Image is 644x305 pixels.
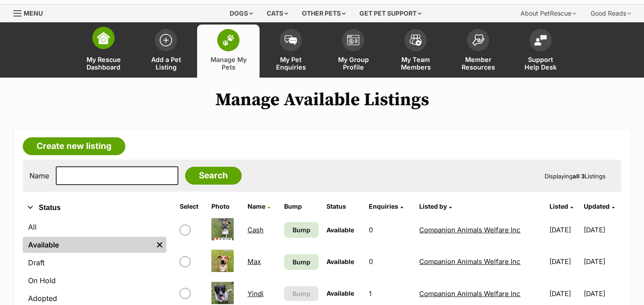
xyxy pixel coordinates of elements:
[584,246,620,277] td: [DATE]
[419,202,452,210] a: Listed by
[419,257,520,266] a: Companion Animals Welfare Inc
[520,56,561,71] span: Support Help Desk
[573,173,585,180] strong: all 3
[447,25,509,78] a: Member Resources
[584,214,620,245] td: [DATE]
[285,35,297,45] img: pet-enquiries-icon-7e3ad2cf08bfb03b45e93fb7055b45f3efa6380592205ae92323e6603595dc1f.svg
[584,4,637,22] div: Good Reads
[23,272,166,289] a: On Hold
[472,34,484,46] img: member-resources-icon-8e73f808a243e03378d46382f2149f9095a855e16c252ad45f914b54edf8863c.svg
[293,257,310,267] span: Bump
[248,202,265,210] span: Name
[333,56,373,71] span: My Group Profile
[365,246,415,277] td: 0
[260,4,294,22] div: Cats
[222,34,235,46] img: manage-my-pets-icon-02211641906a0b7f246fdf0571729dbe1e7629f14944591b6c1af311fb30b64b.svg
[549,202,568,210] span: Listed
[326,226,354,234] span: Available
[284,254,318,270] a: Bump
[23,219,166,235] a: All
[284,286,318,301] button: Bump
[248,289,264,298] a: Yindi
[208,56,248,71] span: Manage My Pets
[584,202,615,210] a: Updated
[248,257,261,266] a: Max
[458,56,498,71] span: Member Resources
[23,237,153,253] a: Available
[353,4,428,22] div: Get pet support
[23,255,166,271] a: Draft
[296,4,352,22] div: Other pets
[97,32,110,44] img: dashboard-icon-eb2f2d2d3e046f16d808141f083e7271f6b2e854fb5c12c21221c1fb7104beca.svg
[293,289,310,298] span: Bump
[326,258,354,265] span: Available
[185,167,242,185] input: Search
[396,56,436,71] span: My Team Members
[284,222,318,238] a: Bump
[271,56,311,71] span: My Pet Enquiries
[83,56,124,71] span: My Rescue Dashboard
[409,34,422,46] img: team-members-icon-5396bd8760b3fe7c0b43da4ab00e1e3bb1a5d9ba89233759b79545d2d3fc5d0d.svg
[23,202,166,214] button: Status
[248,202,270,210] a: Name
[326,289,354,297] span: Available
[419,202,447,210] span: Listed by
[260,25,322,78] a: My Pet Enquiries
[534,35,547,45] img: help-desk-icon-fdf02630f3aa405de69fd3d07c3f3aa587a6932b1a1747fa1d2bba05be0121f9.svg
[323,199,364,214] th: Status
[369,202,403,210] a: Enquiries
[419,289,520,298] a: Companion Animals Welfare Inc
[549,202,573,210] a: Listed
[546,246,582,277] td: [DATE]
[365,214,415,245] td: 0
[176,199,207,214] th: Select
[509,25,572,78] a: Support Help Desk
[384,25,447,78] a: My Team Members
[72,25,135,78] a: My Rescue Dashboard
[135,25,197,78] a: Add a Pet Listing
[281,199,322,214] th: Bump
[160,34,172,46] img: add-pet-listing-icon-0afa8454b4691262ce3f59096e99ab1cd57d4a30225e0717b998d2c9b9846f56.svg
[545,173,606,180] span: Displaying Listings
[248,226,264,234] a: Cash
[13,4,49,21] a: Menu
[146,56,186,71] span: Add a Pet Listing
[23,137,125,155] a: Create new listing
[29,172,49,180] label: Name
[419,226,520,234] a: Companion Animals Welfare Inc
[514,4,582,22] div: About PetRescue
[197,25,260,78] a: Manage My Pets
[24,9,43,17] span: Menu
[322,25,384,78] a: My Group Profile
[293,225,310,235] span: Bump
[584,202,610,210] span: Updated
[347,35,359,45] img: group-profile-icon-3fa3cf56718a62981997c0bc7e787c4b2cf8bcc04b72c1350f741eb67cf2f40e.svg
[546,214,582,245] td: [DATE]
[208,199,243,214] th: Photo
[369,202,398,210] span: translation missing: en.admin.listings.index.attributes.enquiries
[223,4,259,22] div: Dogs
[153,237,166,253] a: Remove filter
